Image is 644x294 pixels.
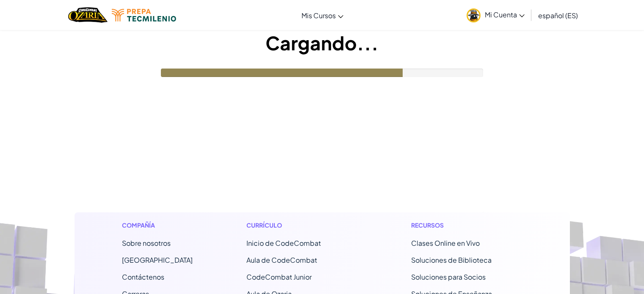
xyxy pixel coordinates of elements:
[485,10,525,19] span: Mi Cuenta
[297,4,348,27] a: Mis Cursos
[246,221,358,230] h1: Currículo
[411,239,480,247] a: Clases Online en Vivo
[122,221,193,230] h1: Compañía
[411,221,522,230] h1: Recursos
[122,239,171,247] a: Sobre nosotros
[534,4,582,27] a: español (ES)
[122,256,193,264] a: [GEOGRAPHIC_DATA]
[68,6,108,24] a: Ozaria by CodeCombat logo
[122,272,164,281] span: Contáctenos
[246,256,317,264] a: Aula de CodeCombat
[246,272,312,281] a: CodeCombat Junior
[411,272,486,281] a: Soluciones para Socios
[246,239,321,247] span: Inicio de CodeCombat
[68,6,108,24] img: Home
[538,11,578,20] span: español (ES)
[467,8,481,22] img: avatar
[411,256,492,264] a: Soluciones de Biblioteca
[462,2,529,28] a: Mi Cuenta
[301,11,336,20] span: Mis Cursos
[112,9,176,22] img: Tecmilenio logo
